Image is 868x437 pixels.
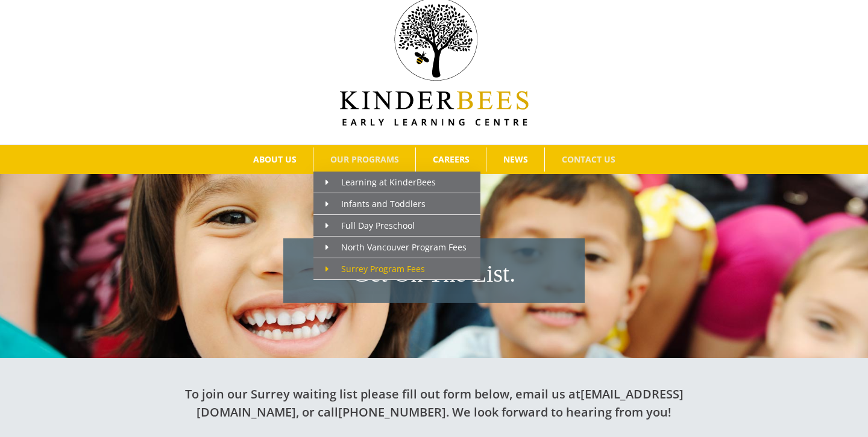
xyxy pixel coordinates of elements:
[289,257,579,291] h1: Get On The List.
[325,198,426,209] span: Infants and Toddlers
[313,193,480,215] a: Infants and Toddlers
[325,176,436,188] span: Learning at KinderBees
[169,385,699,421] h2: To join our Surrey waiting list please fill out form below, email us at , or call . We look forwa...
[313,172,480,193] a: Learning at KinderBees
[503,155,528,164] span: NEWS
[325,241,467,253] span: North Vancouver Program Fees
[313,237,480,258] a: North Vancouver Program Fees
[18,145,850,174] nav: Main Menu
[313,215,480,237] a: Full Day Preschool
[338,404,446,420] a: [PHONE_NUMBER]
[325,220,415,231] span: Full Day Preschool
[313,147,415,172] a: OUR PROGRAMS
[313,258,480,280] a: Surrey Program Fees
[325,263,425,274] span: Surrey Program Fees
[486,147,544,172] a: NEWS
[545,147,632,172] a: CONTACT US
[330,155,399,164] span: OUR PROGRAMS
[253,155,297,164] span: ABOUT US
[416,147,486,172] a: CAREERS
[433,155,470,164] span: CAREERS
[562,155,615,164] span: CONTACT US
[236,147,313,172] a: ABOUT US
